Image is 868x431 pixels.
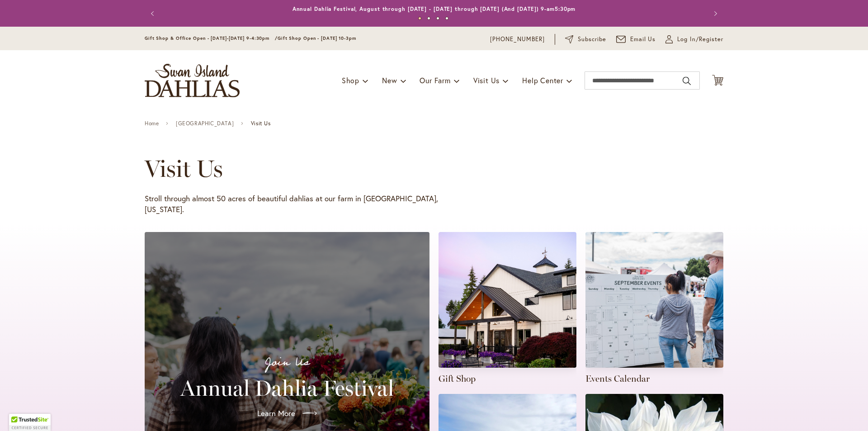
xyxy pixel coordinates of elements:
a: [GEOGRAPHIC_DATA] [176,120,234,127]
h1: Visit Us [145,155,697,182]
span: Visit Us [473,76,500,85]
button: Previous [145,5,163,23]
p: Stroll through almost 50 acres of beautiful dahlias at our farm in [GEOGRAPHIC_DATA], [US_STATE]. [145,193,439,215]
a: Annual Dahlia Festival, August through [DATE] - [DATE] through [DATE] (And [DATE]) 9-am5:30pm [292,5,576,12]
span: Our Farm [420,76,450,85]
div: TrustedSite Certified [9,414,51,431]
span: Visit Us [251,120,271,127]
a: store logo [145,64,240,97]
h2: Annual Dahlia Festival [156,375,419,401]
span: Subscribe [578,35,606,44]
span: Email Us [630,35,656,44]
p: Join Us [156,353,419,372]
span: Gift Shop Open - [DATE] 10-3pm [278,35,356,41]
a: Email Us [616,35,656,44]
span: Help Center [522,76,563,85]
span: New [382,76,397,85]
button: Next [705,5,723,23]
button: 1 of 4 [418,17,421,20]
a: Log In/Register [665,35,723,44]
span: Learn More [257,408,295,419]
a: Home [145,120,159,127]
span: Shop [342,76,359,85]
a: Learn More [250,401,324,426]
a: Subscribe [565,35,606,44]
span: Log In/Register [677,35,723,44]
button: 4 of 4 [445,17,448,20]
span: Gift Shop & Office Open - [DATE]-[DATE] 9-4:30pm / [145,35,278,41]
a: [PHONE_NUMBER] [490,35,545,44]
button: 2 of 4 [427,17,430,20]
button: 3 of 4 [436,17,439,20]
